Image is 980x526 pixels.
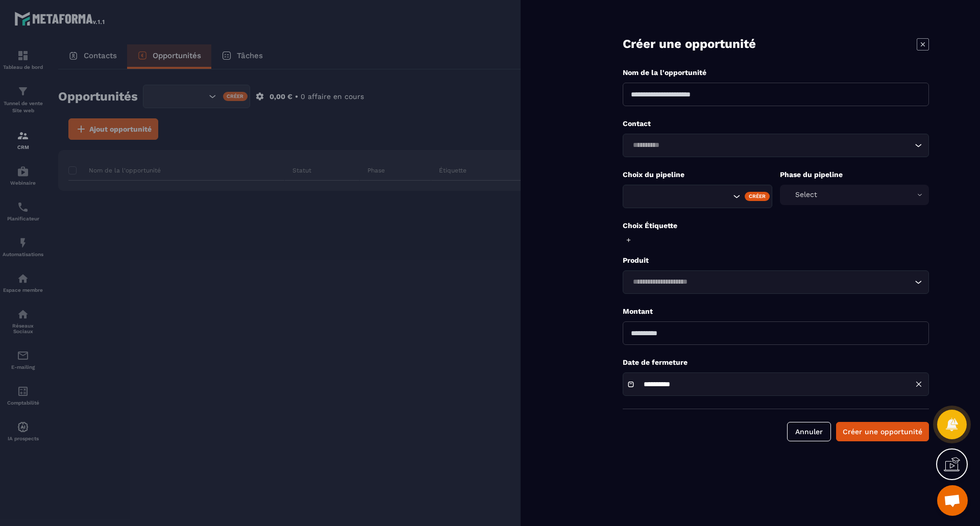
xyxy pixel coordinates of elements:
p: Créer une opportunité [623,36,756,53]
div: Search for option [623,185,772,208]
input: Search for option [629,191,730,202]
p: Montant [623,307,929,316]
div: Créer [745,192,770,201]
p: Produit [623,256,929,265]
p: Contact [623,119,929,129]
div: Ouvrir le chat [937,485,968,516]
button: Annuler [787,422,831,441]
p: Nom de la l'opportunité [623,68,929,78]
p: Choix Étiquette [623,221,929,231]
p: Date de fermeture [623,358,929,367]
button: Créer une opportunité [836,422,929,441]
div: Search for option [623,134,929,157]
input: Search for option [629,277,912,288]
p: Phase du pipeline [780,170,929,180]
div: Search for option [623,270,929,294]
p: Choix du pipeline [623,170,772,180]
input: Search for option [629,140,912,151]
